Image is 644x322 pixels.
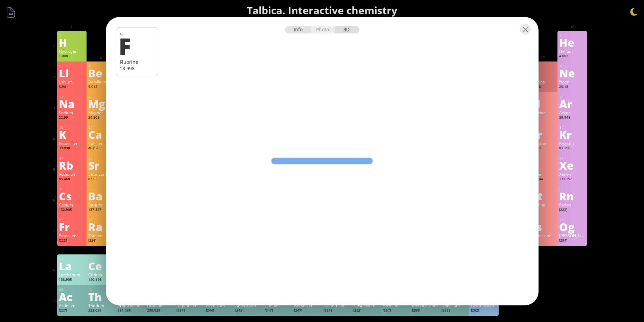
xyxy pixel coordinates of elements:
div: [252] [353,308,379,314]
div: Lithium [59,79,85,84]
div: 11 [59,95,85,99]
div: 3 [59,64,85,68]
div: Ca [88,129,114,140]
div: Barium [88,202,114,207]
div: Xenon [559,171,585,177]
div: Argon [559,110,585,115]
div: Strontium [88,171,114,177]
div: 58 [89,257,114,261]
div: Lanthanum [59,272,85,277]
div: 1 [59,33,85,38]
div: 88 [89,218,114,222]
div: 18.998 [530,84,556,90]
div: 17 [530,95,556,99]
div: Einsteinium [353,303,379,308]
div: Be [88,68,114,78]
div: 238.029 [147,308,173,314]
div: 36 [559,125,585,130]
div: Photo [311,26,335,33]
div: 19 [59,125,85,130]
div: Info [285,26,311,33]
div: 18 [559,95,585,99]
div: Plutonium [206,303,232,308]
div: [227] [59,308,85,314]
div: [247] [265,308,291,314]
div: Fluorine [120,58,154,65]
div: Ce [88,261,114,271]
div: 10 [559,64,585,68]
div: 87 [59,218,85,222]
div: Actinium [59,303,85,308]
div: Ne [559,68,585,78]
div: Ac [59,291,85,302]
div: [257] [383,308,409,314]
div: Fluorine [530,79,556,84]
div: Rb [59,160,85,171]
div: Protactinium [118,303,144,308]
div: Sodium [59,110,85,115]
div: 20 [89,125,114,130]
div: [243] [235,308,261,314]
div: 1.008 [59,54,85,59]
div: 2 [559,33,585,38]
div: Iodine [530,171,556,177]
div: H [59,37,85,48]
div: Th [88,291,114,302]
div: 6.94 [59,84,85,90]
div: [226] [88,238,114,244]
div: K [59,129,85,140]
div: Xe [559,160,585,171]
div: Astatine [530,202,556,207]
div: 126.904 [530,177,556,182]
div: He [559,37,585,48]
div: Francium [59,233,85,238]
div: 83.798 [559,146,585,151]
div: Og [559,221,585,232]
div: Br [530,129,556,140]
div: [294] [559,238,585,244]
div: [223] [59,238,85,244]
div: [259] [442,308,468,314]
div: Kr [559,129,585,140]
div: Cl [530,98,556,109]
div: 85 [530,187,556,191]
div: [244] [206,308,232,314]
div: 40.078 [88,146,114,151]
div: 4.003 [559,54,585,59]
div: Helium [559,48,585,54]
div: 9.012 [88,84,114,90]
div: Cesium [59,202,85,207]
div: Li [59,68,85,78]
div: 90 [89,288,114,292]
div: Radium [88,233,114,238]
div: Nobelium [442,303,468,308]
div: 9 [530,64,556,68]
div: Curium [265,303,291,308]
div: 20.18 [559,84,585,90]
div: Thorium [88,303,114,308]
div: Neptunium [176,303,202,308]
div: 138.905 [59,277,85,283]
div: 18.998 [120,65,154,71]
div: Magnesium [88,110,114,115]
div: Calcium [88,141,114,146]
div: [PERSON_NAME] [559,233,585,238]
div: Rn [559,191,585,201]
div: [251] [324,308,350,314]
div: [210] [530,207,556,213]
div: Mendelevium [412,303,438,308]
div: Fr [59,221,85,232]
div: At [530,191,556,201]
div: Neon [559,79,585,84]
div: 132.905 [59,207,85,213]
div: 231.036 [118,308,144,314]
div: Chlorine [530,110,556,115]
div: 38 [89,156,114,160]
div: 79.904 [530,146,556,151]
div: 131.293 [559,177,585,182]
div: 118 [559,218,585,222]
div: [247] [294,308,320,314]
div: [222] [559,207,585,213]
div: 137.327 [88,207,114,213]
div: 39.948 [559,115,585,121]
